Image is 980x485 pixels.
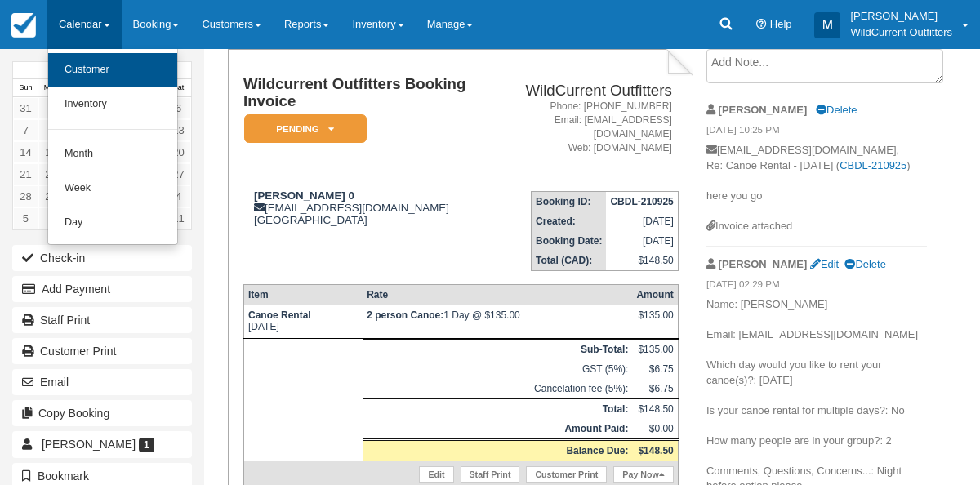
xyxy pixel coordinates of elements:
[166,97,191,119] a: 6
[48,206,177,240] a: Day
[13,163,38,185] a: 21
[13,185,38,207] a: 28
[610,196,673,207] strong: CBDL-210925
[810,258,839,270] a: Edit
[850,8,952,24] p: [PERSON_NAME]
[532,211,607,231] th: Created:
[13,207,38,229] a: 5
[532,231,607,251] th: Booking Date:
[166,207,191,229] a: 11
[606,211,678,231] td: [DATE]
[13,97,38,119] a: 31
[496,100,672,156] address: Phone: [PHONE_NUMBER] Email: [EMAIL_ADDRESS][DOMAIN_NAME] Web: [DOMAIN_NAME]
[243,305,363,339] td: [DATE]
[166,163,191,185] a: 27
[166,119,191,141] a: 13
[632,340,678,360] td: $135.00
[48,137,177,171] a: Month
[38,97,64,119] a: 1
[461,466,520,483] a: Staff Print
[38,79,64,97] th: Mon
[48,171,177,206] a: Week
[166,185,191,207] a: 4
[243,76,489,109] h1: Wildcurrent Outfitters Booking Invoice
[363,440,632,461] th: Balance Due:
[532,192,607,212] th: Booking ID:
[363,399,632,420] th: Total:
[526,466,607,483] a: Customer Print
[48,87,177,122] a: Inventory
[632,285,678,305] th: Amount
[706,278,927,296] em: [DATE] 02:29 PM
[496,82,672,100] h2: WildCurrent Outfitters
[636,309,673,334] div: $135.00
[850,24,952,41] p: WildCurrent Outfitters
[632,379,678,399] td: $6.75
[12,245,192,271] button: Check-in
[38,163,64,185] a: 22
[706,143,927,219] p: [EMAIL_ADDRESS][DOMAIN_NAME], Re: Canoe Rental - [DATE] ( ) here you go
[12,307,192,333] a: Staff Print
[166,79,191,97] th: Sat
[244,114,367,143] em: Pending
[613,466,673,483] a: Pay Now
[419,466,453,483] a: Edit
[706,219,927,234] div: Invoice attached
[12,431,192,457] a: [PERSON_NAME] 1
[632,419,678,440] td: $0.00
[840,159,906,171] a: CBDL-210925
[38,185,64,207] a: 29
[719,258,808,270] strong: [PERSON_NAME]
[13,141,38,163] a: 14
[632,399,678,420] td: $148.50
[706,123,927,141] em: [DATE] 10:25 PM
[363,305,632,339] td: 1 Day @ $135.00
[363,379,632,399] td: Cancelation fee (5%):
[638,445,673,456] strong: $148.50
[12,276,192,302] button: Add Payment
[770,18,792,30] span: Help
[363,359,632,379] td: GST (5%):
[367,309,443,321] strong: 2 person Canoe
[13,119,38,141] a: 7
[166,141,191,163] a: 20
[13,79,38,97] th: Sun
[12,400,192,426] button: Copy Booking
[606,231,678,251] td: [DATE]
[363,340,632,360] th: Sub-Total:
[532,251,607,271] th: Total (CAD):
[243,113,361,144] a: Pending
[47,49,178,245] ul: Calendar
[814,12,840,38] div: M
[38,141,64,163] a: 15
[139,438,154,452] span: 1
[38,207,64,229] a: 6
[248,309,311,321] strong: Canoe Rental
[363,285,632,305] th: Rate
[12,338,192,364] a: Customer Print
[243,285,363,305] th: Item
[38,119,64,141] a: 8
[42,438,136,451] span: [PERSON_NAME]
[12,369,192,395] button: Email
[243,189,489,226] div: [EMAIL_ADDRESS][DOMAIN_NAME] [GEOGRAPHIC_DATA]
[11,13,36,38] img: checkfront-main-nav-mini-logo.png
[254,189,354,202] strong: [PERSON_NAME] 0
[363,419,632,440] th: Amount Paid:
[632,359,678,379] td: $6.75
[48,53,177,87] a: Customer
[816,104,857,116] a: Delete
[756,20,767,30] i: Help
[606,251,678,271] td: $148.50
[719,104,808,116] strong: [PERSON_NAME]
[844,258,885,270] a: Delete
